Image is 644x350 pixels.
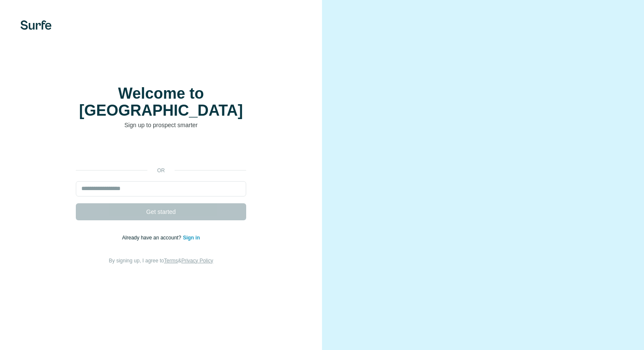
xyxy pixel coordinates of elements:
[164,258,178,264] a: Terms
[183,235,200,241] a: Sign in
[76,85,246,119] h1: Welcome to [GEOGRAPHIC_DATA]
[20,20,52,30] img: Surfe's logo
[181,258,213,264] a: Privacy Policy
[122,235,183,241] span: Already have an account?
[109,258,213,264] span: By signing up, I agree to &
[72,142,250,161] iframe: Кнопка "Увійти через Google"
[147,167,175,174] p: or
[76,121,246,129] p: Sign up to prospect smarter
